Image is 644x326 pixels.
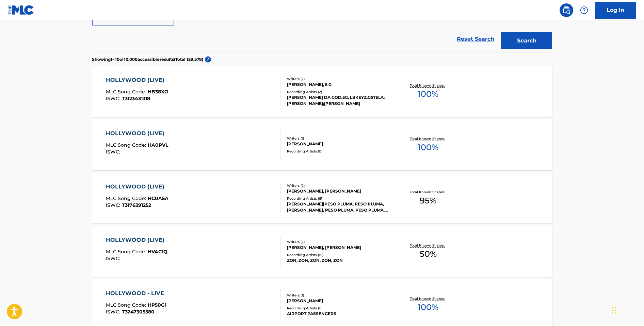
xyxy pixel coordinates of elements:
span: HC0A5A [148,195,168,201]
span: MLC Song Code : [106,249,148,255]
p: Total Known Shares: [410,136,446,141]
span: MLC Song Code : [106,302,148,308]
span: ISWC : [106,309,122,315]
div: [PERSON_NAME], [PERSON_NAME] [287,188,390,194]
p: Total Known Shares: [410,243,446,248]
div: Drag [612,300,616,321]
div: [PERSON_NAME], [PERSON_NAME] [287,244,390,251]
a: HOLLYWOOD (LIVE)MLC Song Code:HB38XOISWC:T3123431318Writers (2)[PERSON_NAME], 5 GRecording Artist... [92,66,552,117]
div: [PERSON_NAME]|PESO PLUMA, PESO PLUMA,[PERSON_NAME], PESO PLUMA, PESO PLUMA,[PERSON_NAME], [PERSON... [287,201,390,213]
div: AIRPORT PASSENGERS [287,311,390,317]
span: T3123431318 [122,95,150,102]
div: ZON, ZON, ZON, ZON, ZON [287,257,390,264]
span: ISWC : [106,202,122,208]
span: 100 % [418,141,438,153]
p: Total Known Shares: [410,83,446,88]
div: Recording Artists ( 1 ) [287,306,390,311]
a: HOLLYWOOD (LIVE)MLC Song Code:HA0PVLISWC:Writers (1)[PERSON_NAME]Recording Artists (0)Total Known... [92,119,552,170]
div: HOLLYWOOD (LIVE) [106,236,168,244]
div: HOLLYWOOD (LIVE) [106,129,168,138]
span: HB38XO [148,89,168,95]
img: MLC Logo [8,5,34,15]
div: HOLLYWOOD (LIVE) [106,183,168,191]
div: Writers ( 1 ) [287,136,390,141]
span: 50 % [420,248,437,260]
div: [PERSON_NAME] [287,298,390,304]
p: Total Known Shares: [410,189,446,195]
span: ? [205,56,211,62]
span: T3176391252 [122,202,151,208]
div: Recording Artists ( 61 ) [287,196,390,201]
img: help [580,6,588,14]
span: 100 % [418,88,438,100]
button: Search [501,32,552,49]
div: [PERSON_NAME] DA GOD,5G, LBKEYZ;G5TELA;[PERSON_NAME];[PERSON_NAME] [287,94,390,107]
a: Public Search [560,3,573,17]
span: ISWC : [106,255,122,261]
span: 95 % [420,195,436,207]
a: Reset Search [453,32,498,47]
span: MLC Song Code : [106,195,148,201]
div: HOLLYWOOD (LIVE) [106,76,168,84]
span: HA0PVL [148,142,168,148]
a: HOLLYWOOD (LIVE)MLC Song Code:HVAC1QISWC:Writers (2)[PERSON_NAME], [PERSON_NAME]Recording Artists... [92,226,552,277]
p: Total Known Shares: [410,296,446,301]
span: 100 % [418,301,438,313]
span: MLC Song Code : [106,89,148,95]
p: Showing 1 - 10 of 10,000 accessible results (Total 129,578 ) [92,56,203,62]
div: Recording Artists ( 2 ) [287,89,390,94]
a: HOLLYWOOD (LIVE)MLC Song Code:HC0A5AISWC:T3176391252Writers (2)[PERSON_NAME], [PERSON_NAME]Record... [92,173,552,223]
span: ISWC : [106,149,122,155]
div: Writers ( 1 ) [287,293,390,298]
div: [PERSON_NAME] [287,141,390,147]
div: Help [577,3,591,17]
a: Log In [595,2,636,19]
span: HP50G1 [148,302,166,308]
div: Writers ( 2 ) [287,76,390,81]
div: Recording Artists ( 0 ) [287,149,390,154]
div: Recording Artists ( 15 ) [287,252,390,257]
iframe: Chat Widget [610,293,644,326]
div: Writers ( 2 ) [287,239,390,244]
img: search [562,6,570,14]
div: HOLLYWOOD - LIVE [106,289,167,297]
span: ISWC : [106,95,122,102]
div: Writers ( 2 ) [287,183,390,188]
div: [PERSON_NAME], 5 G [287,81,390,88]
span: T3247305580 [122,309,155,315]
span: HVAC1Q [148,249,167,255]
span: MLC Song Code : [106,142,148,148]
